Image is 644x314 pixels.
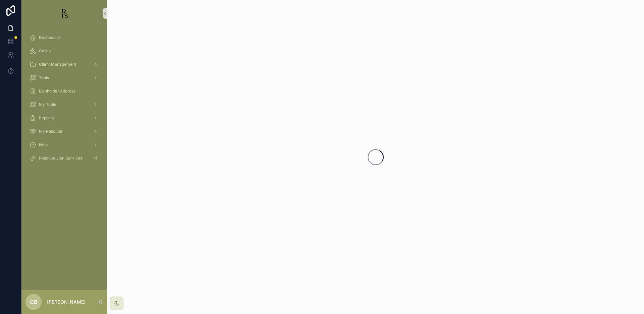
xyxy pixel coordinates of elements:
img: App logo [59,8,70,19]
a: Help [25,139,103,151]
span: My Tools [39,102,56,107]
a: Reports [25,112,103,124]
span: Tools [39,75,49,80]
span: Cases [39,48,51,54]
a: My Resolute [25,125,103,137]
span: Help [39,142,48,147]
div: scrollable content [21,27,107,173]
a: Tools [25,72,103,84]
a: Cases [25,45,103,57]
span: Lienholder Address [39,88,75,94]
a: Lienholder Address [25,85,103,97]
a: Resolute Lien Services [25,152,103,164]
p: [PERSON_NAME] [47,299,86,305]
span: Reports [39,115,54,121]
a: My Tools [25,99,103,111]
span: My Resolute [39,129,62,134]
a: Client Management [25,58,103,70]
span: Dashboard [39,35,60,40]
span: Resolute Lien Services [39,155,82,161]
span: Client Management [39,62,76,67]
span: CB [30,298,38,306]
a: Dashboard [25,32,103,44]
